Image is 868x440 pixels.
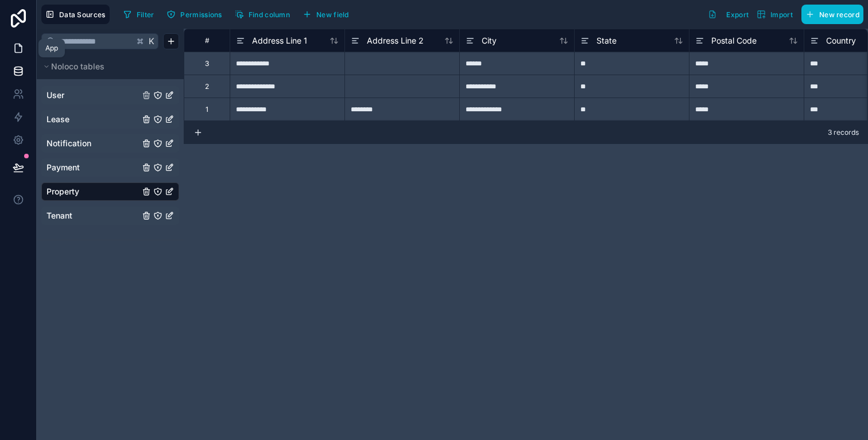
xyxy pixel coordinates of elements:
span: Payment [46,162,80,173]
a: Tenant [46,210,139,221]
div: User [41,86,179,104]
div: Payment [41,158,179,177]
span: K [148,37,156,45]
span: Data Sources [59,10,106,19]
div: 3 [205,59,209,68]
button: Permissions [162,6,226,23]
span: Address Line 1 [252,35,307,46]
div: Tenant [41,207,179,225]
div: Notification [41,134,179,153]
span: Property [46,186,79,197]
span: Find column [249,10,290,19]
span: Postal Code [711,35,757,46]
button: New record [801,5,863,24]
span: Notification [46,138,91,149]
span: Lease [46,114,69,125]
a: Notification [46,138,139,149]
div: Property [41,182,179,201]
span: City [482,35,497,46]
div: Lease [41,110,179,129]
a: Payment [46,162,139,173]
a: User [46,89,139,101]
span: User [46,89,64,101]
span: New record [819,10,859,19]
span: Address Line 2 [367,35,424,46]
span: 3 records [828,128,859,137]
button: Import [753,5,797,24]
a: New record [797,5,863,24]
a: Permissions [162,6,230,23]
div: 1 [206,105,208,114]
div: App [45,44,58,53]
button: Data Sources [41,5,110,24]
div: # [193,36,221,45]
button: Noloco tables [41,59,172,75]
button: Filter [119,6,158,23]
span: Tenant [46,210,72,221]
span: New field [316,10,349,19]
span: Filter [137,10,154,19]
div: 2 [205,82,209,91]
button: Export [704,5,753,24]
span: Permissions [180,10,222,19]
button: Find column [231,6,294,23]
span: Country [826,35,856,46]
span: Noloco tables [51,61,104,72]
span: State [596,35,617,46]
span: Export [726,10,749,19]
button: New field [299,6,353,23]
span: Import [770,10,793,19]
a: Lease [46,114,139,125]
a: Property [46,186,139,197]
